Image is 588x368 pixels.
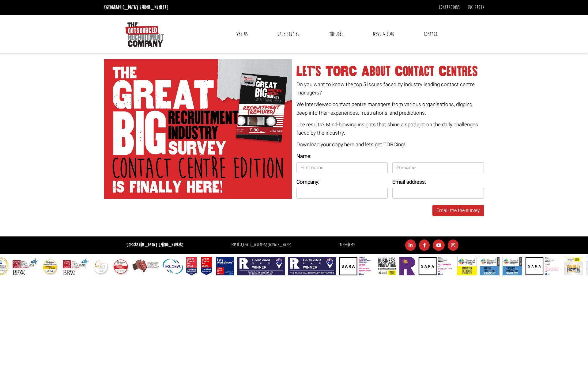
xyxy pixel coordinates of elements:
strong: [GEOGRAPHIC_DATA]: [126,242,183,248]
img: The Great Big Recruitment Survey is here [104,59,292,199]
label: Email address: [392,178,426,186]
p: We interviewed contact centre managers from various organisations, digging deep into their experi... [296,100,484,117]
label: Company: [296,178,319,186]
img: The Outsourced Recruitment Company [125,22,164,47]
a: [PHONE_NUMBER] [140,4,168,11]
input: First name [296,162,388,173]
button: Email me the survey [432,205,484,216]
a: News & Blog [368,26,399,42]
a: [PHONE_NUMBER] [159,242,183,248]
a: Case Studies [273,26,304,42]
a: The Jobs [325,26,348,42]
li: [GEOGRAPHIC_DATA]: [103,2,170,12]
input: Surname [392,162,484,173]
a: Why Us [232,26,252,42]
label: Name: [296,152,311,160]
p: The results? Mind-blowing insights that shine a spotlight on the daily challenges faced by the in... [296,121,484,137]
a: Contractors [439,4,460,11]
li: Email: [230,241,293,250]
a: Contact [419,26,442,42]
a: TRC Group [467,4,484,11]
a: Timesheets [340,242,355,248]
p: Download your copy here and lets get TORCing! [296,140,484,149]
h1: Let’s TORC About Contact Centres [296,66,484,77]
p: Do you want to know the top 5 issues faced by industry leading contact centre managers? [296,80,484,97]
a: [EMAIL_ADDRESS][DOMAIN_NAME] [241,242,292,248]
